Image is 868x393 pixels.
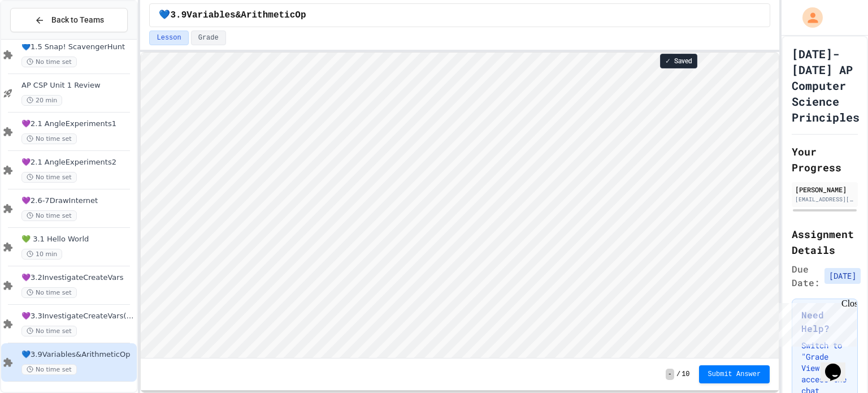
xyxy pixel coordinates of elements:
h2: Assignment Details [792,226,858,258]
span: Due Date: [792,262,820,290]
span: Back to Teams [51,14,104,26]
span: 💚 3.1 Hello World [21,235,134,244]
h2: Your Progress [792,144,858,175]
span: 💙3.9Variables&ArithmeticOp [21,350,134,360]
h1: [DATE]-[DATE] AP Computer Science Principles [792,46,860,125]
iframe: Snap! Programming Environment [141,53,779,358]
span: No time set [21,133,77,144]
span: No time set [21,364,77,375]
span: 💜2.1 AngleExperiments1 [21,119,134,129]
div: [PERSON_NAME] [795,184,854,195]
button: Lesson [149,31,188,45]
span: 💙3.9Variables&ArithmeticOp [159,8,306,22]
span: No time set [21,57,77,67]
span: 💜3.2InvestigateCreateVars [21,273,134,283]
span: 10 [682,370,689,379]
span: No time set [21,287,77,298]
span: AP CSP Unit 1 Review [21,81,134,90]
div: [EMAIL_ADDRESS][DOMAIN_NAME] [795,195,854,204]
span: 10 min [21,249,62,260]
span: 20 min [21,95,62,106]
div: My Account [791,5,826,31]
span: 💜2.1 AngleExperiments2 [21,158,134,167]
iframe: chat widget [821,348,857,382]
span: No time set [21,326,77,336]
button: Back to Teams [10,8,128,32]
div: Chat with us now!Close [5,5,78,72]
span: 💙1.5 Snap! ScavengerHunt [21,42,134,52]
span: ✓ [665,57,671,66]
span: Saved [674,57,692,66]
span: 💜3.3InvestigateCreateVars(A:GraphOrg) [21,312,134,321]
span: No time set [21,210,77,221]
span: - [666,369,674,380]
button: Submit Answer [699,365,770,383]
span: [DATE] [824,268,861,284]
button: Grade [191,31,226,45]
span: Submit Answer [708,370,761,379]
span: 💜2.6-7DrawInternet [21,196,134,206]
iframe: chat widget [774,299,857,347]
span: / [676,370,680,379]
span: No time set [21,172,77,183]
